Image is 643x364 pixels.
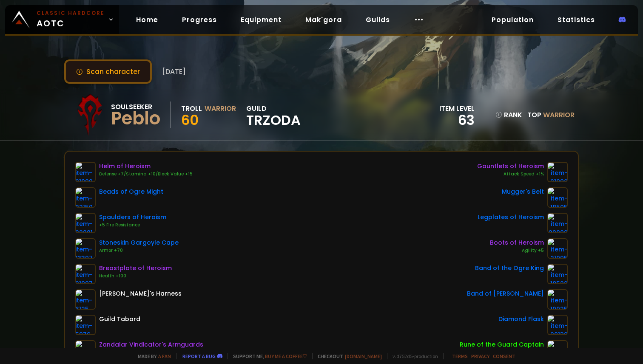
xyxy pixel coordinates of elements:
[547,289,568,310] img: item-19925
[99,289,182,298] div: [PERSON_NAME]'s Harness
[490,238,544,247] div: Boots of Heroism
[75,264,96,284] img: item-21997
[477,171,544,178] div: Attack Speed +1%
[387,353,438,359] span: v. d752d5 - production
[547,162,568,182] img: item-21998
[75,187,96,208] img: item-22150
[471,353,489,359] a: Privacy
[527,110,575,120] div: Top
[299,11,349,28] a: Mak'gora
[478,213,544,222] div: Legplates of Heroism
[547,315,568,335] img: item-20130
[543,110,575,120] span: Warrior
[99,273,172,279] div: Health +100
[490,247,544,254] div: Agility +5
[234,11,288,28] a: Equipment
[312,353,382,359] span: Checkout
[467,289,544,298] div: Band of [PERSON_NAME]
[547,213,568,233] img: item-22000
[75,289,96,310] img: item-6125
[99,264,172,273] div: Breastplate of Heroism
[99,247,179,254] div: Armor +70
[547,264,568,284] img: item-18522
[246,114,301,127] span: TRZODA
[99,238,179,247] div: Stoneskin Gargoyle Cape
[37,9,105,17] small: Classic Hardcore
[452,353,468,359] a: Terms
[439,103,475,114] div: item level
[175,11,224,28] a: Progress
[162,66,186,77] span: [DATE]
[158,353,171,359] a: a fan
[99,171,193,178] div: Defense +7/Stamina +10/Block Value +15
[228,353,307,359] span: Support me,
[182,353,216,359] a: Report a bug
[439,114,475,127] div: 63
[111,102,160,112] div: Soulseeker
[493,353,515,359] a: Consent
[111,112,160,125] div: Peblo
[64,59,152,84] button: Scan character
[75,238,96,259] img: item-13397
[551,11,602,28] a: Statistics
[99,315,140,324] div: Guild Tabard
[99,213,166,222] div: Spaulders of Heroism
[99,162,193,171] div: Helm of Heroism
[502,187,544,196] div: Mugger's Belt
[246,103,301,127] div: guild
[75,213,96,233] img: item-22001
[265,353,307,359] a: Buy me a coffee
[485,11,541,28] a: Population
[75,162,96,182] img: item-21999
[498,315,544,324] div: Diamond Flask
[475,264,544,273] div: Band of the Ogre King
[99,340,203,349] div: Zandalar Vindicator's Armguards
[359,11,397,28] a: Guilds
[205,103,236,114] div: Warrior
[133,353,171,359] span: Made by
[460,340,544,349] div: Rune of the Guard Captain
[5,5,119,34] a: Classic HardcoreAOTC
[37,9,105,30] span: AOTC
[99,187,163,196] div: Beads of Ogre Might
[495,110,522,120] div: rank
[181,110,199,130] span: 60
[181,103,202,114] div: Troll
[99,222,166,229] div: +5 Fire Resistance
[129,11,165,28] a: Home
[345,353,382,359] a: [DOMAIN_NAME]
[547,238,568,259] img: item-21995
[75,315,96,335] img: item-5976
[547,187,568,208] img: item-18505
[477,162,544,171] div: Gauntlets of Heroism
